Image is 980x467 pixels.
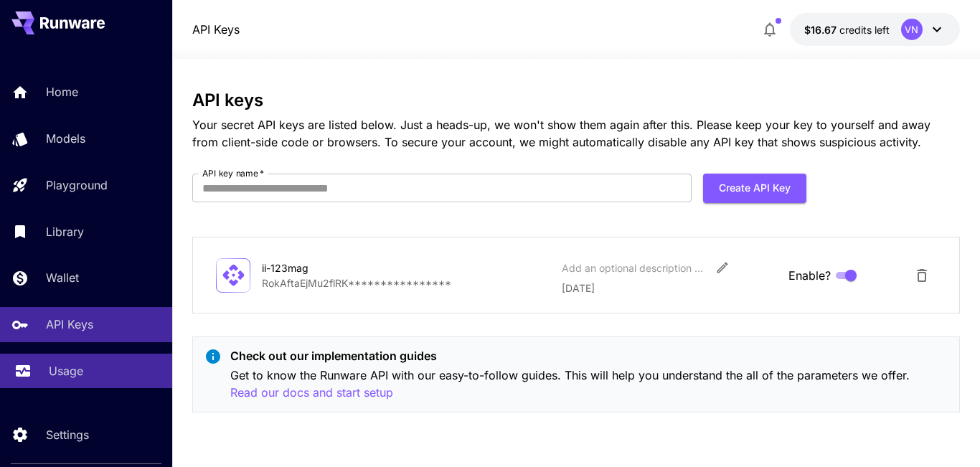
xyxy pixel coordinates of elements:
[202,167,264,179] label: API key name
[839,24,890,36] span: credits left
[46,316,93,333] p: API Keys
[562,260,705,275] div: Add an optional description or comment
[46,83,78,100] p: Home
[46,130,85,147] p: Models
[790,13,960,46] button: $16.66705VN
[703,174,806,203] button: Create API Key
[230,384,393,402] button: Read our docs and start setup
[192,21,240,38] a: API Keys
[804,22,890,37] div: $16.66705
[908,261,936,290] button: Delete API Key
[710,255,735,280] button: Edit
[230,367,948,402] p: Get to know the Runware API with our easy-to-follow guides. This will help you understand the all...
[192,21,240,38] nav: breadcrumb
[562,280,777,296] p: [DATE]
[230,347,948,364] p: Check out our implementation guides
[46,223,84,240] p: Library
[46,176,108,194] p: Playground
[262,260,405,275] div: ii-123mag
[192,116,960,151] p: Your secret API keys are listed below. Just a heads-up, we won't show them again after this. Plea...
[788,267,831,284] span: Enable?
[46,269,79,286] p: Wallet
[46,426,89,443] p: Settings
[804,24,839,36] span: $16.67
[901,19,923,40] div: VN
[192,90,960,110] h3: API keys
[49,362,83,379] p: Usage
